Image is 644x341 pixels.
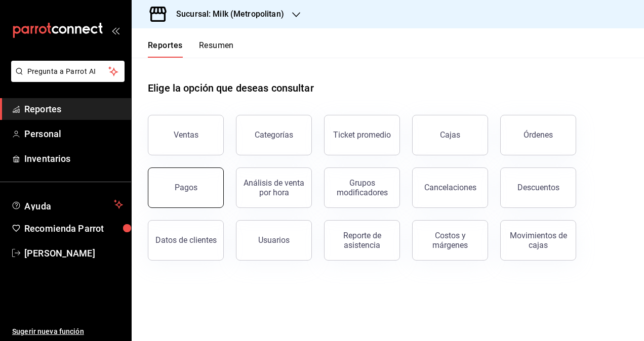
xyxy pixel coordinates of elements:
button: Datos de clientes [148,220,224,261]
div: Cajas [440,129,461,141]
button: Movimientos de cajas [500,220,576,261]
div: Análisis de venta por hora [243,178,305,197]
button: Descuentos [500,167,576,208]
a: Cajas [412,115,488,155]
div: Reporte de asistencia [331,231,393,250]
span: [PERSON_NAME] [24,246,123,260]
button: Análisis de venta por hora [236,167,312,208]
button: Pagos [148,167,224,208]
button: Usuarios [236,220,312,261]
span: Pregunta a Parrot AI [27,66,109,77]
h1: Elige la opción que deseas consultar [148,80,314,96]
div: Categorías [255,130,293,140]
button: Categorías [236,115,312,155]
div: Movimientos de cajas [507,231,570,250]
div: Descuentos [517,183,559,192]
button: open_drawer_menu [111,26,119,34]
div: Datos de clientes [155,235,217,245]
button: Resumen [199,40,234,58]
button: Ticket promedio [324,115,400,155]
span: Inventarios [24,152,123,165]
button: Pregunta a Parrot AI [11,61,125,82]
div: Ventas [174,130,198,140]
button: Cancelaciones [412,167,488,208]
button: Reportes [148,40,183,58]
span: Personal [24,127,123,141]
button: Reporte de asistencia [324,220,400,261]
span: Recomienda Parrot [24,222,123,235]
button: Costos y márgenes [412,220,488,261]
div: Ticket promedio [333,130,391,140]
h3: Sucursal: Milk (Metropolitan) [168,8,284,20]
span: Reportes [24,102,123,116]
div: Órdenes [524,130,553,140]
div: Pagos [175,183,197,192]
div: Grupos modificadores [331,178,393,197]
button: Grupos modificadores [324,167,400,208]
div: Costos y márgenes [419,231,481,250]
div: Cancelaciones [424,183,476,192]
span: Sugerir nueva función [12,326,123,337]
button: Órdenes [500,115,576,155]
button: Ventas [148,115,224,155]
div: navigation tabs [148,40,234,58]
span: Ayuda [24,198,110,210]
div: Usuarios [258,235,290,245]
a: Pregunta a Parrot AI [7,73,125,84]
